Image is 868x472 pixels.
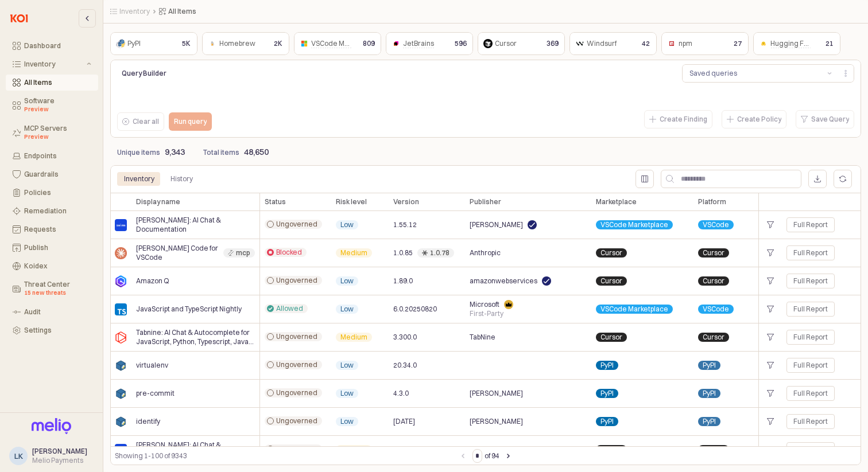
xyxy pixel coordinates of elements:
button: Publish [6,240,98,256]
span: VSCode Marketplace [311,39,379,48]
p: 9,343 [165,146,185,158]
span: JavaScript and TypeScript Nightly [136,305,242,314]
div: Koidex [24,262,91,270]
span: Publisher [470,197,501,206]
div: Full Report [786,442,835,457]
div: Full Report [793,276,828,286]
div: Showing 1-100 of 9343 [115,450,456,462]
div: Full Report [793,389,828,398]
div: npm [679,38,692,49]
span: Low [340,361,354,370]
button: Save Query [796,110,854,128]
span: [PERSON_NAME] [32,447,87,455]
input: Page [473,450,482,462]
span: Anthropic [470,248,501,258]
span: [DATE] [393,417,415,426]
span: Cursor [703,445,724,454]
div: + [764,414,777,429]
p: 27 [734,38,742,49]
span: 1.89.0 [393,276,413,286]
span: Hugging Face [770,39,816,48]
div: Windsurf [587,38,617,49]
span: pre-commit [136,389,175,398]
div: Full Report [793,361,828,370]
div: Dashboard [24,42,91,50]
div: Inventory [124,172,154,186]
div: Homebrew [219,38,255,49]
button: Remediation [6,203,98,219]
div: Full Report [786,217,835,232]
div: Preview [24,105,91,114]
p: Create Finding [660,115,707,124]
div: Policies [24,189,91,197]
div: Saved queries [689,68,737,79]
span: Marketplace [596,197,637,206]
div: Settings [24,326,91,334]
div: LK [14,450,23,462]
div: Audit [24,308,91,316]
span: [PERSON_NAME] [470,417,523,426]
div: + [764,302,777,317]
span: 1.55.12 [393,220,417,229]
span: PyPI [600,361,614,370]
span: JetBrains [403,39,434,48]
button: All Items [6,75,98,91]
div: History [164,172,200,186]
p: Total items [203,147,239,158]
span: Microsoft [470,300,499,309]
p: 21 [826,38,834,49]
span: Allowed [276,304,303,313]
div: + [764,217,777,232]
span: PyPI [703,389,716,398]
div: Homebrew2K [202,32,289,55]
div: Full Report [793,445,828,454]
span: Ungoverned [276,276,317,285]
span: Cursor [703,276,724,286]
div: Melio Payments [32,456,87,465]
p: Clear all [133,117,159,126]
span: PyPI [600,389,614,398]
span: [PERSON_NAME] [470,389,523,398]
button: Policies [6,185,98,201]
button: Create Policy [722,110,786,128]
p: 2K [274,38,282,49]
p: 596 [455,38,467,49]
div: Full Report [786,330,835,345]
button: Next page [502,449,516,463]
div: Full Report [793,305,828,314]
button: Inventory [6,56,98,72]
span: 20.34.0 [393,361,417,370]
span: virtualenv [136,361,168,370]
span: Version [393,197,419,206]
div: 15 new threats [24,288,91,298]
span: Blocked [276,248,302,257]
iframe: QueryBuildingItay [117,87,854,110]
span: TabNine [470,333,495,342]
button: Guardrails [6,166,98,182]
span: 3.300.0 [393,333,417,342]
span: Low [340,305,354,314]
div: All Items [24,79,91,87]
div: JetBrains596 [386,32,473,55]
span: Medium [340,445,367,454]
p: 5K [182,38,191,49]
button: Threat Center [6,276,98,302]
p: 809 [363,38,375,49]
button: Show suggestions [823,65,836,82]
div: PyPI5K [110,32,197,55]
div: Full Report [793,417,828,426]
div: + [764,245,777,260]
div: Full Report [786,358,835,373]
span: [PERSON_NAME]: AI Chat & Documentation [136,440,255,459]
button: Dashboard [6,38,98,54]
div: Full Report [786,245,835,260]
div: Inventory [24,60,84,68]
div: mcp [236,248,250,258]
div: Requests [24,225,91,233]
div: PyPI [127,38,141,49]
span: Ungoverned [276,388,317,397]
div: 1.0.78 [430,248,449,258]
span: Ungoverned [276,332,317,341]
span: VSCode [703,305,729,314]
span: 6.0.20250820 [393,305,437,314]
